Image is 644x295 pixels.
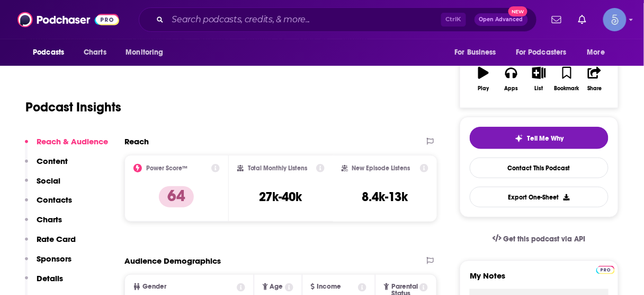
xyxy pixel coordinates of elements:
[479,17,523,22] span: Open Advanced
[497,60,525,98] button: Apps
[505,85,518,92] div: Apps
[146,164,187,172] h2: Power Score™
[470,271,609,289] label: My Notes
[580,42,619,63] button: open menu
[37,254,71,264] p: Sponsors
[142,283,166,290] span: Gender
[37,156,68,166] p: Content
[362,189,408,205] h3: 8.4k-13k
[574,11,591,29] a: Show notifications dropdown
[447,42,509,63] button: open menu
[603,8,627,31] img: User Profile
[17,10,119,30] img: Podchaser - Follow, Share and Rate Podcasts
[25,234,76,254] button: Rate Card
[124,256,221,266] h2: Audience Demographics
[587,45,605,60] span: More
[554,85,579,92] div: Bookmark
[37,234,76,244] p: Rate Card
[33,45,64,60] span: Podcasts
[25,156,68,176] button: Content
[454,45,496,60] span: For Business
[168,11,441,28] input: Search podcasts, credits, & more...
[516,45,567,60] span: For Podcasters
[581,60,609,98] button: Share
[317,283,341,290] span: Income
[139,7,537,32] div: Search podcasts, credits, & more...
[84,45,106,60] span: Charts
[126,45,163,60] span: Monitoring
[248,164,308,172] h2: Total Monthly Listens
[548,11,566,29] a: Show notifications dropdown
[25,99,121,115] h1: Podcast Insights
[25,195,72,214] button: Contacts
[25,254,71,273] button: Sponsors
[484,226,594,252] a: Get this podcast via API
[124,136,149,146] h2: Reach
[470,60,497,98] button: Play
[37,136,108,146] p: Reach & Audience
[587,85,602,92] div: Share
[25,42,78,63] button: open menu
[37,176,60,186] p: Social
[475,13,528,26] button: Open AdvancedNew
[25,273,63,293] button: Details
[596,266,615,274] img: Podchaser Pro
[470,158,609,178] a: Contact This Podcast
[118,42,177,63] button: open menu
[596,264,615,274] a: Pro website
[515,134,523,143] img: tell me why sparkle
[25,136,108,156] button: Reach & Audience
[508,6,527,16] span: New
[525,60,553,98] button: List
[270,283,283,290] span: Age
[25,176,60,195] button: Social
[603,8,627,31] button: Show profile menu
[504,235,586,244] span: Get this podcast via API
[159,186,194,207] p: 64
[352,164,410,172] h2: New Episode Listens
[470,127,609,149] button: tell me why sparkleTell Me Why
[25,214,62,234] button: Charts
[553,60,580,98] button: Bookmark
[77,42,113,63] a: Charts
[260,189,302,205] h3: 27k-40k
[470,187,609,207] button: Export One-Sheet
[535,85,543,92] div: List
[478,85,489,92] div: Play
[527,134,564,143] span: Tell Me Why
[37,273,63,283] p: Details
[37,195,72,205] p: Contacts
[441,13,466,27] span: Ctrl K
[37,214,62,224] p: Charts
[509,42,582,63] button: open menu
[603,8,627,31] span: Logged in as Spiral5-G1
